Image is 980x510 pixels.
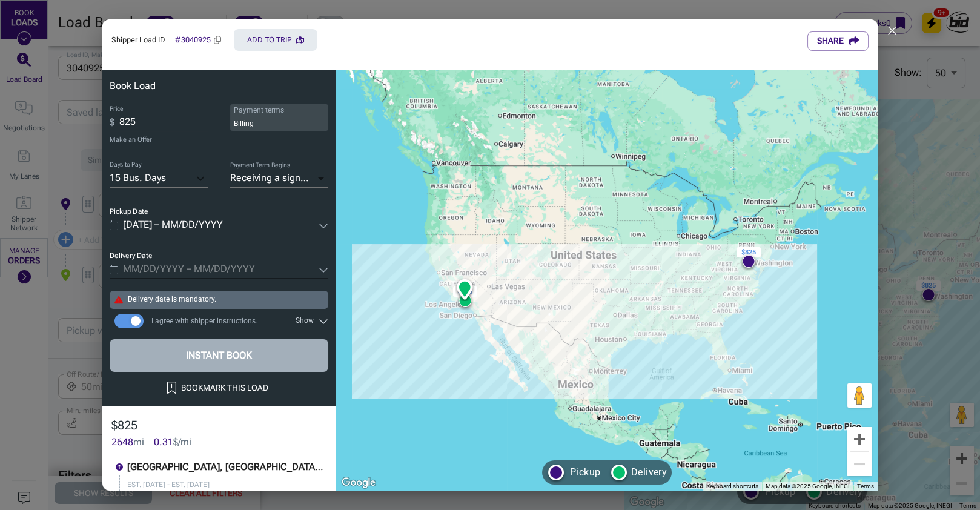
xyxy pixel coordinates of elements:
span: Pickup Date [110,207,148,216]
div: $825 [737,247,761,257]
span: Map data ©2025 Google, INEGI [766,483,850,489]
div: Receiving a signed BOL [230,170,328,188]
div: $825 [453,286,477,297]
button: Zoom out [847,452,872,476]
span: Delivery [631,467,667,478]
button: Drag Pegman onto the map to open Street View [847,383,872,408]
span: Pickup [570,467,601,478]
a: Terms [857,483,874,489]
div: Billing [234,120,325,128]
div: Destination [455,278,475,301]
h6: Shipper Load ID [111,34,165,46]
span: Payment terms [234,107,325,115]
span: Make an Offer [110,136,152,144]
p: $ [110,115,114,130]
span: Payment Term Begins [230,161,290,168]
span: - [167,475,170,494]
span: Show [296,317,314,325]
label: Days to Pay [110,159,142,168]
span: Price [110,105,124,112]
div: 15 Bus. Days [110,170,208,188]
input: MM/DD/YYYY – MM/DD/YYYY [123,217,314,234]
p: Share [817,35,844,47]
button: Add to trip [234,29,317,51]
span: Est. [DATE] [127,475,165,494]
h6: # 3040925 [175,34,211,46]
button: Share [807,31,869,51]
span: Est. [DATE] [171,475,210,494]
button: Copy Load ID [211,33,224,47]
h6: Book Load [110,78,328,94]
strong: [GEOGRAPHIC_DATA], [GEOGRAPHIC_DATA], 20147 [127,461,351,472]
button: Keyboard shortcuts [706,482,758,491]
button: Zoom in [847,427,872,451]
h6: Add to trip [247,34,291,46]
